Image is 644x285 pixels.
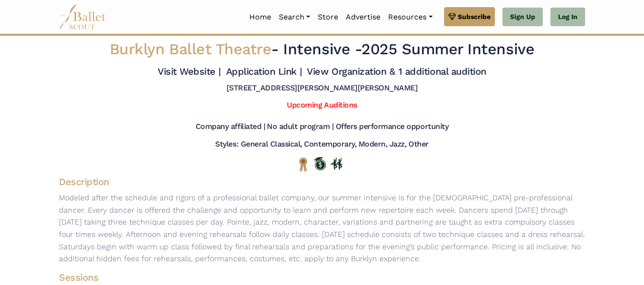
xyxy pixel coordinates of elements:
[550,8,585,27] a: Log In
[502,8,543,27] a: Sign Up
[196,122,265,132] h5: Company affiliated |
[51,192,593,265] p: Modeled after the schedule and rigors of a professional ballet company, our summer intensive is f...
[283,40,361,58] span: Intensive -
[227,83,418,93] h5: [STREET_ADDRESS][PERSON_NAME][PERSON_NAME]
[448,11,456,22] img: gem.svg
[297,157,309,172] img: National
[384,7,436,27] a: Resources
[226,66,302,77] a: Application Link |
[314,157,326,170] img: Offers Scholarship
[342,7,384,27] a: Advertise
[444,7,495,26] a: Subscribe
[110,40,271,58] span: Burklyn Ballet Theatre
[158,66,221,77] a: Visit Website |
[307,66,486,77] a: View Organization & 1 additional audition
[246,7,275,27] a: Home
[215,139,428,149] h5: Styles: General Classical, Contemporary, Modern, Jazz, Other
[336,122,449,132] h5: Offers performance opportunity
[314,7,342,27] a: Store
[104,39,540,59] h2: - 2025 Summer Intensive
[331,157,342,170] img: In Person
[287,100,357,109] a: Upcoming Auditions
[458,11,491,22] span: Subscribe
[267,122,333,132] h5: No adult program |
[51,271,578,284] h4: Sessions
[275,7,314,27] a: Search
[51,176,593,188] h4: Description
